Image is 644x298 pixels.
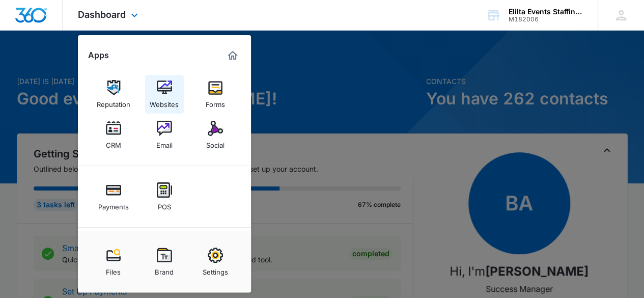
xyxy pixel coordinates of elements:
div: Social [206,136,225,149]
a: Email [145,116,184,154]
div: Brand [155,263,174,276]
div: POS [158,198,171,211]
div: Settings [203,263,228,276]
div: Payments [98,198,129,211]
a: Settings [196,242,235,281]
div: Websites [150,95,179,109]
div: account name [509,8,583,16]
a: Marketing 360® Dashboard [225,47,241,64]
a: Reputation [94,75,133,114]
div: Forms [206,95,225,109]
div: CRM [106,136,121,149]
a: Files [94,242,133,281]
div: account id [509,16,583,23]
a: Social [196,116,235,154]
span: Dashboard [78,9,126,20]
div: Email [156,136,173,149]
a: CRM [94,116,133,154]
a: Brand [145,242,184,281]
div: Files [106,263,121,276]
a: Websites [145,75,184,114]
a: Payments [94,177,133,216]
div: Reputation [97,95,130,109]
a: Forms [196,75,235,114]
a: POS [145,177,184,216]
h2: Apps [88,50,109,60]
